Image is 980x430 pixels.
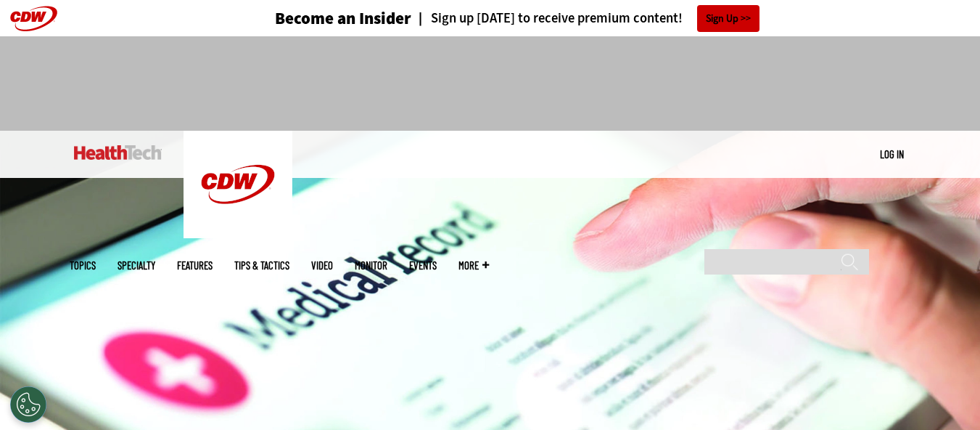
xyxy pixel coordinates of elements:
span: More [458,260,489,271]
span: Topics [70,260,96,271]
a: MonITor [355,260,387,271]
h3: Become an Insider [275,10,411,27]
div: User menu [880,147,904,162]
a: Log in [880,147,904,161]
a: CDW [184,227,292,242]
iframe: advertisement [226,51,754,116]
a: Tips & Tactics [234,260,289,271]
img: Home [184,131,292,238]
div: Cookies Settings [10,386,46,423]
button: Open Preferences [10,386,46,423]
span: Specialty [118,260,155,271]
a: Become an Insider [221,10,411,27]
a: Sign Up [697,5,759,32]
a: Video [311,260,333,271]
a: Sign up [DATE] to receive premium content! [411,12,683,25]
a: Features [177,260,213,271]
img: Home [74,145,162,160]
a: Events [409,260,437,271]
